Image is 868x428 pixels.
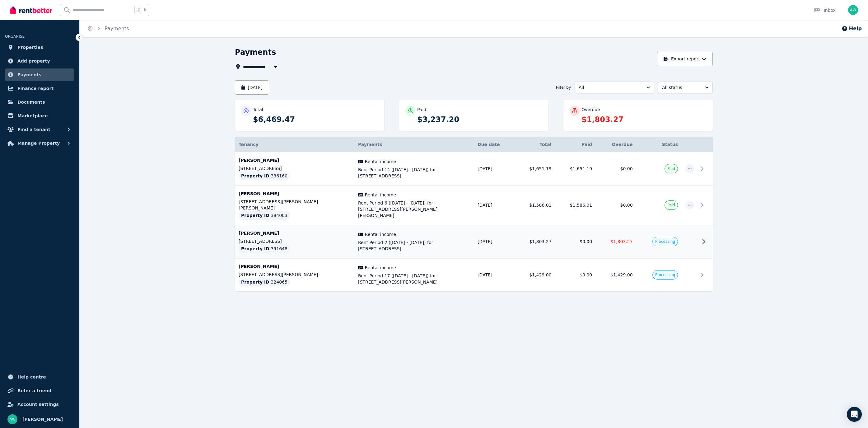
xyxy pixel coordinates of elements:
[17,387,51,394] span: Refer a friend
[144,7,146,12] span: k
[22,416,63,423] span: [PERSON_NAME]
[253,115,378,125] p: $6,469.47
[241,212,269,219] span: Property ID
[5,68,74,81] a: Payments
[581,106,600,113] p: Overdue
[239,271,351,278] p: [STREET_ADDRESS][PERSON_NAME]
[474,186,515,225] td: [DATE]
[253,106,263,113] p: Total
[620,203,633,208] span: $0.00
[5,34,25,39] span: ORGANISE
[17,139,60,147] span: Manage Property
[555,225,596,258] td: $0.00
[7,414,17,424] img: Andrew Wong
[5,82,74,95] a: Finance report
[658,82,713,93] button: All status
[575,82,654,93] button: All
[239,165,351,172] p: [STREET_ADDRESS]
[239,238,351,244] p: [STREET_ADDRESS]
[581,115,707,125] p: $1,803.27
[358,142,382,147] span: Payments
[239,263,351,270] p: [PERSON_NAME]
[667,203,675,208] span: Paid
[17,401,59,408] span: Account settings
[5,55,74,67] a: Add property
[5,123,74,136] button: Find a tenant
[239,211,290,220] div: : 384003
[241,173,269,179] span: Property ID
[239,244,290,253] div: : 391648
[17,98,45,106] span: Documents
[555,152,596,186] td: $1,651.19
[620,166,633,171] span: $0.00
[239,172,290,180] div: : 336160
[474,225,515,258] td: [DATE]
[358,200,470,219] span: Rent Period 6 ([DATE] - [DATE]) for [STREET_ADDRESS][PERSON_NAME][PERSON_NAME]
[235,47,276,57] h1: Payments
[842,25,862,32] button: Help
[5,41,74,54] a: Properties
[515,225,555,258] td: $1,803.27
[17,85,54,92] span: Finance report
[239,278,290,286] div: : 324065
[358,273,470,285] span: Rent Period 17 ([DATE] - [DATE]) for [STREET_ADDRESS][PERSON_NAME]
[474,137,515,152] th: Due date
[17,126,50,133] span: Find a tenant
[555,258,596,292] td: $0.00
[5,137,74,149] button: Manage Property
[5,110,74,122] a: Marketplace
[610,239,632,244] span: $1,803.27
[662,84,700,91] span: All status
[105,26,129,31] a: Payments
[515,137,555,152] th: Total
[365,192,396,198] span: Rental income
[5,371,74,383] a: Help centre
[555,137,596,152] th: Paid
[848,5,858,15] img: Andrew Wong
[655,239,675,244] span: Processing
[515,186,555,225] td: $1,586.01
[235,137,354,152] th: Tenancy
[239,157,351,163] p: [PERSON_NAME]
[5,96,74,108] a: Documents
[10,5,52,15] img: RentBetter
[241,246,269,252] span: Property ID
[417,106,426,113] p: Paid
[239,230,351,236] p: [PERSON_NAME]
[17,71,41,78] span: Payments
[610,272,632,277] span: $1,429.00
[17,112,48,120] span: Marketplace
[555,186,596,225] td: $1,586.01
[5,384,74,397] a: Refer a friend
[596,137,637,152] th: Overdue
[417,115,542,125] p: $3,237.20
[515,258,555,292] td: $1,429.00
[239,199,351,211] p: [STREET_ADDRESS][PERSON_NAME][PERSON_NAME]
[17,373,46,381] span: Help centre
[515,152,555,186] td: $1,651.19
[365,158,396,165] span: Rental income
[579,84,642,91] span: All
[847,407,862,422] div: Open Intercom Messenger
[814,7,836,13] div: Inbox
[235,80,269,95] button: [DATE]
[241,279,269,285] span: Property ID
[474,258,515,292] td: [DATE]
[80,20,136,37] nav: Breadcrumb
[657,52,713,66] button: Export report
[358,167,470,179] span: Rent Period 14 ([DATE] - [DATE]) for [STREET_ADDRESS]
[17,57,50,65] span: Add property
[365,265,396,271] span: Rental income
[358,239,470,252] span: Rent Period 2 ([DATE] - [DATE]) for [STREET_ADDRESS]
[667,166,675,171] span: Paid
[556,85,571,90] span: Filter by
[239,190,351,197] p: [PERSON_NAME]
[655,272,675,277] span: Processing
[637,137,682,152] th: Status
[365,231,396,238] span: Rental income
[5,398,74,411] a: Account settings
[17,44,43,51] span: Properties
[474,152,515,186] td: [DATE]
